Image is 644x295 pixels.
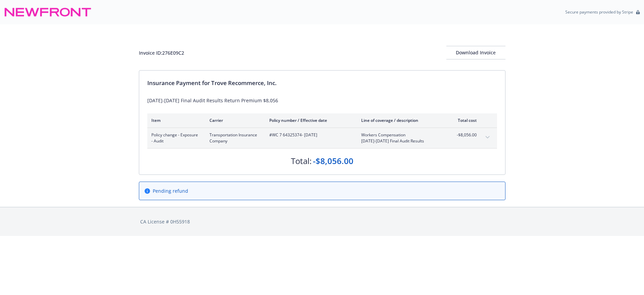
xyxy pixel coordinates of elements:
[147,128,497,148] div: Policy change - Exposure - AuditTransportation Insurance Company#WC 7 64325374- [DATE]Workers Com...
[361,132,441,144] span: Workers Compensation[DATE]-[DATE] Final Audit Results
[451,132,477,138] span: -$8,056.00
[269,117,350,123] div: Policy number / Effective date
[361,117,441,123] div: Line of coverage / description
[361,132,441,138] span: Workers Compensation
[291,155,312,167] div: Total:
[482,132,493,143] button: expand content
[313,155,353,167] div: -$8,056.00
[451,117,477,123] div: Total cost
[209,132,258,144] span: Transportation Insurance Company
[151,117,199,123] div: Item
[147,79,497,87] div: Insurance Payment for Trove Recommerce, Inc.
[139,49,184,56] div: Invoice ID: 276E09C2
[147,97,497,104] div: [DATE]-[DATE] Final Audit Results Return Premium $8,056
[140,218,504,225] div: CA License # 0H55918
[269,132,350,138] span: #WC 7 64325374 - [DATE]
[565,9,633,15] p: Secure payments provided by Stripe
[153,187,188,194] span: Pending refund
[209,117,258,123] div: Carrier
[446,46,505,59] button: Download Invoice
[361,138,441,144] span: [DATE]-[DATE] Final Audit Results
[151,132,199,144] span: Policy change - Exposure - Audit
